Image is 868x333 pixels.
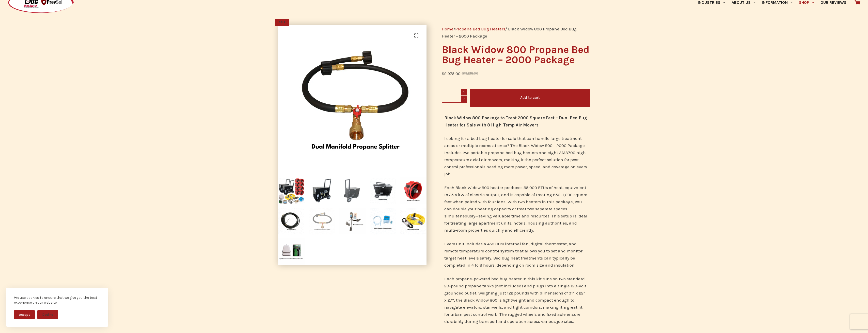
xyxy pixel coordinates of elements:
img: Sprinkler Covers and Infrared Temperature Gun [278,238,305,265]
button: Open LiveChat chat widget [4,2,19,17]
img: 3 foot and 25 foot extension cords [400,208,427,234]
bdi: 9,975.00 [442,71,461,76]
span: $ [462,71,464,75]
p: Each propane-powered bed bug heater in this kit runs on two standard 20-pound propane tanks (not ... [444,275,588,325]
button: Decline [37,310,58,319]
img: Black Widow 800 Propane Heater 2000 package [278,177,305,204]
button: Add to cart [470,89,590,107]
span: $ [442,71,444,76]
img: Black Widow 800 foldable handle [369,177,396,204]
img: Black Widow 800 Propane Bed Bug Heater - 2000 Package - Image 5 [400,177,427,204]
img: Black Widow 800 Propane Bed Bug Heater operable by single technician [339,177,366,204]
button: Accept [14,310,35,319]
span: SALE [275,19,289,26]
a: View full-screen image gallery [411,30,421,41]
img: Black Widow 800 Propane Bed Bug Heater with propane hose attachment [308,177,335,204]
bdi: 13,218.00 [462,71,478,75]
img: Dual Manifold Propane Splitter [308,208,335,234]
a: Propane Bed Bug Heaters [455,26,505,31]
p: Every unit includes a 450 CFM internal fan, digital thermostat, and remote temperature control sy... [444,240,588,269]
a: Home [442,26,453,31]
img: Propane Hose [278,208,305,234]
strong: Black Widow 800 Package to Treat 2000 Square Feet – Dual Bed Bug Heater for Sale with 8 High-Temp... [444,115,587,127]
h1: Black Widow 800 Propane Bed Bug Heater – 2000 Package [442,45,590,65]
p: Looking for a bed bug heater for sale that can handle large treatment areas or multiple rooms at ... [444,135,588,177]
input: Product quantity [442,89,467,103]
p: Each Black Widow 800 heater produces 85,000 BTUs of heat, equivalent to 25.4 kW of electric outpu... [444,184,588,234]
img: Remote Thermostat for temperature monitoring [339,208,366,234]
div: We use cookies to ensure that we give you the best experience on our website. [14,295,100,305]
nav: Breadcrumb [442,25,590,40]
img: TR42A Bluetooth Thermo Recorder [369,208,396,234]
